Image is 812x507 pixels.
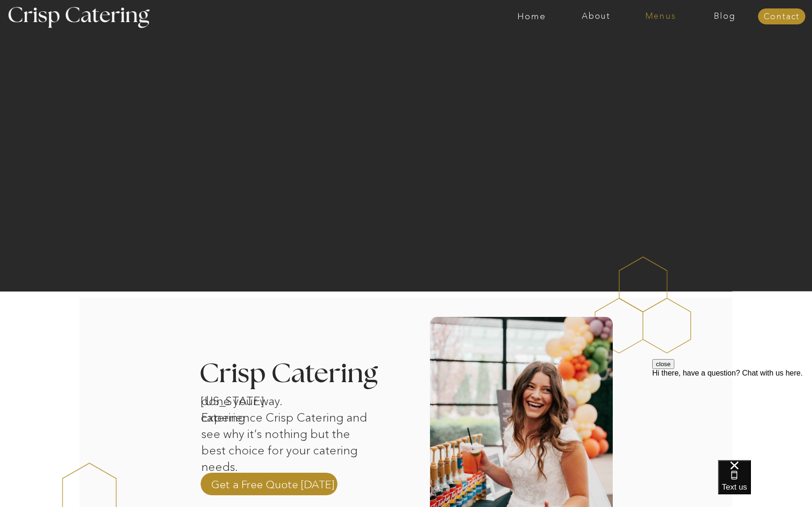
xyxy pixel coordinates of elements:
[500,12,564,21] a: Home
[211,477,335,491] a: Get a Free Quote [DATE]
[652,359,812,472] iframe: podium webchat widget prompt
[693,12,757,21] a: Blog
[628,12,693,21] a: Menus
[564,12,628,21] a: About
[201,393,373,453] p: done your way. Experience Crisp Catering and see why it’s nothing but the best choice for your ca...
[758,12,805,22] a: Contact
[199,361,402,388] h3: Crisp Catering
[718,460,812,507] iframe: podium webchat widget bubble
[201,393,298,405] h1: [US_STATE] catering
